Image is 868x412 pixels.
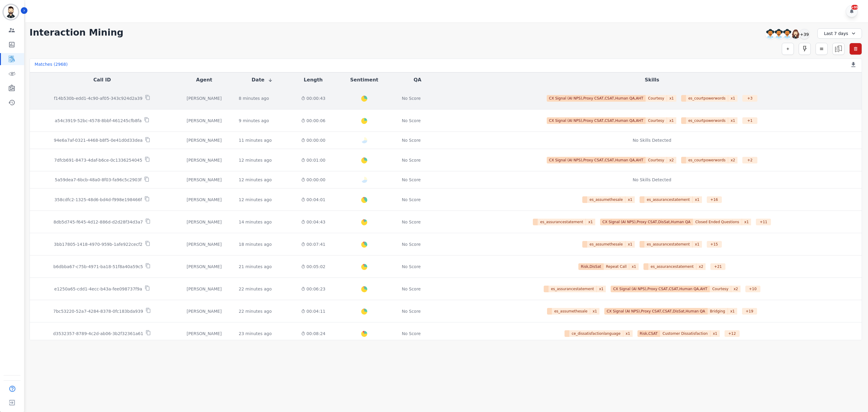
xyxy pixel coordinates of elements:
[667,95,676,102] span: x 1
[402,197,421,203] div: No Score
[693,196,702,203] span: x 1
[728,95,737,102] span: x 1
[600,219,693,225] span: CX Signal (AI NPS),Proxy CSAT,DisSat,Human QA
[239,177,272,183] div: 12 minutes ago
[239,241,272,247] div: 18 minutes ago
[667,117,676,124] span: x 1
[710,330,720,337] span: x 1
[707,241,722,248] div: + 15
[414,76,421,84] button: QA
[697,263,706,270] span: x 2
[239,219,272,225] div: 14 minutes ago
[851,5,858,10] div: +99
[648,263,697,270] span: es_assurancestatement
[708,308,728,315] span: Bridging
[710,263,725,270] div: + 21
[53,308,143,314] p: 7bc53220-52a7-4284-8378-0fc183bda939
[239,118,269,124] div: 9 minutes ago
[547,95,646,102] span: CX Signal (AI NPS),Proxy CSAT,CSAT,Human QA,AHT
[799,29,810,39] div: +39
[179,241,229,247] div: [PERSON_NAME]
[239,308,272,314] div: 22 minutes ago
[295,137,331,143] div: 00:00:00
[54,157,142,163] p: 7dfcb691-8473-4daf-b6ce-0c1336254045
[402,137,421,143] div: No Score
[402,177,421,183] div: No Score
[693,241,702,248] span: x 1
[725,330,740,337] div: + 12
[552,308,590,315] span: es_assumethesale
[55,118,142,124] p: a54c3919-52bc-4578-8bbf-461245cfb8fa
[239,157,272,163] div: 12 minutes ago
[179,308,229,314] div: [PERSON_NAME]
[731,286,741,292] span: x 2
[179,157,229,163] div: [PERSON_NAME]
[295,177,331,183] div: 00:00:00
[402,241,421,247] div: No Score
[728,308,737,315] span: x 1
[55,197,142,203] p: 358cdfc2-1325-48d6-bd4d-f998e198466f
[745,286,760,292] div: + 10
[402,118,421,124] div: No Score
[179,331,229,337] div: [PERSON_NAME]
[742,219,751,225] span: x 1
[402,331,421,337] div: No Score
[179,95,229,101] div: [PERSON_NAME]
[587,241,625,248] span: es_assumethesale
[239,264,272,270] div: 21 minutes ago
[644,241,693,248] span: es_assurancestatement
[625,241,635,248] span: x 1
[54,95,143,101] p: f14b530b-edd1-4c90-af05-343c924d2a39
[179,264,229,270] div: [PERSON_NAME]
[625,196,635,203] span: x 1
[304,76,323,84] button: Length
[179,137,229,143] div: [PERSON_NAME]
[742,95,757,102] div: + 3
[633,137,671,143] div: No Skills Detected
[402,286,421,292] div: No Score
[728,117,737,124] span: x 1
[547,117,646,124] span: CX Signal (AI NPS),Proxy CSAT,CSAT,Human QA,AHT
[239,331,272,337] div: 23 minutes ago
[239,137,272,143] div: 11 minutes ago
[646,117,667,124] span: Courtesy
[611,286,710,292] span: CX Signal (AI NPS),Proxy CSAT,CSAT,Human QA,AHT
[586,219,595,225] span: x 1
[402,308,421,314] div: No Score
[53,219,143,225] p: 8db5d745-f645-4d12-886d-d2d28f34d3a7
[295,331,331,337] div: 00:08:24
[295,264,331,270] div: 00:05:02
[637,330,660,337] span: Risk,CSAT
[295,118,331,124] div: 00:00:06
[239,95,269,101] div: 8 minutes ago
[179,286,229,292] div: [PERSON_NAME]
[547,157,646,163] span: CX Signal (AI NPS),Proxy CSAT,CSAT,Human QA,AHT
[693,219,742,225] span: Closed Ended Questions
[402,219,421,225] div: No Score
[629,263,639,270] span: x 1
[686,117,728,124] span: es_courtpowerwords
[402,157,421,163] div: No Score
[402,264,421,270] div: No Score
[350,76,378,84] button: Sentiment
[179,118,229,124] div: [PERSON_NAME]
[549,286,597,292] span: es_assurancestatement
[295,286,331,292] div: 00:06:23
[538,219,586,225] span: es_assurancestatement
[54,241,143,247] p: 3bb17805-1418-4970-959b-1afe922cecf2
[179,197,229,203] div: [PERSON_NAME]
[54,137,143,143] p: 94e6a7af-0321-4468-b8f5-0e41d0d33dea
[578,263,603,270] span: Risk,DisSat
[633,177,671,183] div: No Skills Detected
[667,157,676,163] span: x 2
[402,95,421,101] div: No Score
[646,95,667,102] span: Courtesy
[742,117,757,124] div: + 1
[742,157,757,163] div: + 2
[239,197,272,203] div: 12 minutes ago
[756,219,771,225] div: + 11
[4,5,18,19] img: Bordered avatar
[569,330,623,337] span: ce_dissatisfactionlanguage
[728,157,737,163] span: x 2
[179,219,229,225] div: [PERSON_NAME]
